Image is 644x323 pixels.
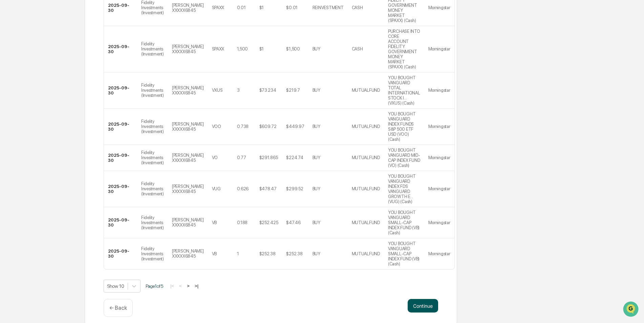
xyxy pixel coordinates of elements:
[424,238,454,269] td: Morningstar
[212,220,217,225] div: VB
[286,88,300,93] div: $219.7
[352,46,363,51] div: CASH
[141,41,164,57] div: Fidelity Investments (Investment)
[286,124,304,129] div: $449.97
[313,186,320,191] div: BUY
[168,109,208,145] td: [PERSON_NAME] XXXXX6845
[67,115,82,120] span: Pylon
[168,72,208,109] td: [PERSON_NAME] XXXXX6845
[313,46,320,51] div: BUY
[104,171,137,207] td: 2025-09-30
[259,124,277,129] div: $609.72
[237,124,249,129] div: 0.738
[352,88,380,93] div: MUTUALFUND
[4,95,45,108] a: 🔎Data Lookup
[352,186,380,191] div: MUTUALFUND
[141,119,164,134] div: Fidelity Investments (Investment)
[408,299,438,313] button: Continue
[104,72,137,109] td: 2025-09-30
[237,88,240,93] div: 3
[313,124,320,129] div: BUY
[313,5,344,10] div: REINVESTMENT
[424,145,454,171] td: Morningstar
[237,5,246,10] div: 0.01
[352,5,363,10] div: CASH
[313,251,320,256] div: BUY
[141,181,164,196] div: Fidelity Investments (Investment)
[104,145,137,171] td: 2025-09-30
[104,238,137,269] td: 2025-09-30
[212,5,224,10] div: SPAXX
[212,124,221,129] div: VOO
[7,99,12,104] div: 🔎
[237,46,248,51] div: 1,500
[237,186,249,191] div: 0.626
[177,283,184,289] button: <
[424,72,454,109] td: Morningstar
[388,210,420,235] div: YOU BOUGHT VANGUARD SMALL-CAP INDEX FUND (VB) (Cash)
[424,171,454,207] td: Morningstar
[7,52,19,64] img: 1746055101610-c473b297-6a78-478c-a979-82029cc54cd1
[168,26,208,72] td: [PERSON_NAME] XXXXX6845
[388,148,420,168] div: YOU BOUGHT VANGUARD MID-CAP INDEX FUND (VO) (Cash)
[352,251,380,256] div: MUTUALFUND
[237,220,248,225] div: 0.188
[352,220,380,225] div: MUTUALFUND
[168,238,208,269] td: [PERSON_NAME] XXXXX6845
[352,124,380,129] div: MUTUALFUND
[212,251,217,256] div: VB
[622,301,641,319] iframe: Open customer support
[46,83,87,95] a: 🗄️Attestations
[388,29,420,69] div: PURCHASE INTO CORE ACCOUNT FIDELITY GOVERNMENT MONEY MARKET (SPAXX) (Cash)
[168,171,208,207] td: [PERSON_NAME] XXXXX6845
[141,246,164,261] div: Fidelity Investments (Investment)
[212,155,218,160] div: VO
[185,283,192,289] button: >
[259,46,264,51] div: $1
[259,251,276,256] div: $252.38
[286,186,303,191] div: $299.52
[141,150,164,165] div: Fidelity Investments (Investment)
[259,88,276,93] div: $73.234
[388,174,420,204] div: YOU BOUGHT VANGUARD INDEX FDS VANGUARD GROWTH E... (VUG) (Cash)
[14,98,43,105] span: Data Lookup
[286,155,303,160] div: $224.74
[168,207,208,238] td: [PERSON_NAME] XXXXX6845
[286,220,300,225] div: $47.46
[212,46,224,51] div: SPAXX
[313,220,320,225] div: BUY
[49,86,55,91] div: 🗄️
[259,220,278,225] div: $252.425
[313,88,320,93] div: BUY
[141,83,164,98] div: Fidelity Investments (Investment)
[109,305,127,311] p: ← Back
[56,85,84,92] span: Attestations
[259,186,277,191] div: $478.47
[4,83,46,95] a: 🖐️Preclearance
[141,215,164,230] div: Fidelity Investments (Investment)
[388,75,420,106] div: YOU BOUGHT VANGUARD TOTAL INTERNATIONAL STOCK I... (VXUS) (Cash)
[104,26,137,72] td: 2025-09-30
[286,46,300,51] div: $1,500
[104,207,137,238] td: 2025-09-30
[424,207,454,238] td: Morningstar
[212,88,223,93] div: VXUS
[388,111,420,142] div: YOU BOUGHT VANGUARD INDEX FUNDS S&P 500 ETF USD (VOO) (Cash)
[7,86,12,91] div: 🖐️
[193,283,200,289] button: >|
[424,26,454,72] td: Morningstar
[286,251,302,256] div: $252.38
[286,5,298,10] div: $0.01
[237,155,246,160] div: 0.77
[115,54,123,62] button: Start new chat
[104,109,137,145] td: 2025-09-30
[146,283,163,289] span: Page 1 of 5
[259,155,278,160] div: $291.865
[259,5,264,10] div: $1
[313,155,320,160] div: BUY
[48,114,82,120] a: Powered byPylon
[168,145,208,171] td: [PERSON_NAME] XXXXX6845
[424,109,454,145] td: Morningstar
